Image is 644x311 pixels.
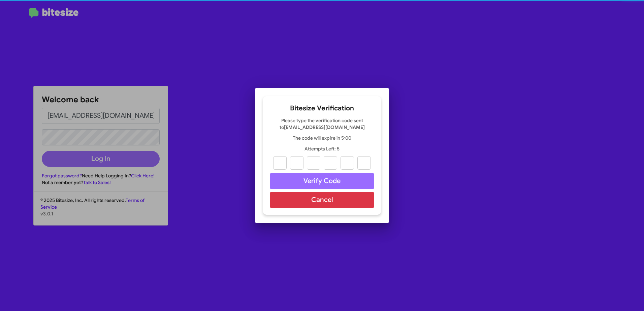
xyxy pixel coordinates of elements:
[284,124,365,130] strong: [EMAIL_ADDRESS][DOMAIN_NAME]
[270,145,374,152] p: Attempts Left: 5
[270,173,374,189] button: Verify Code
[270,103,374,114] h2: Bitesize Verification
[270,135,374,141] p: The code will expire in 5:00
[270,117,374,131] p: Please type the verification code sent to
[270,192,374,208] button: Cancel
